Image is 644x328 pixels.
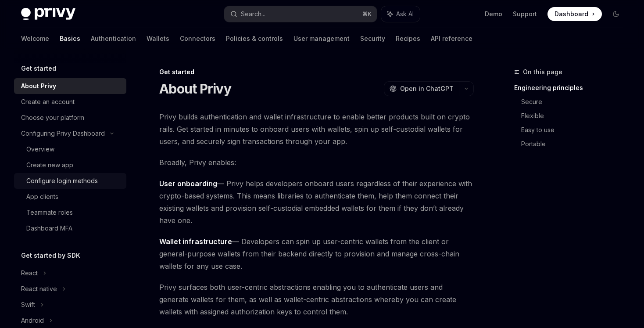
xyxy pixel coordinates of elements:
a: Dashboard [547,7,602,21]
div: Create new app [26,160,73,170]
a: Dashboard MFA [14,220,126,236]
h1: About Privy [159,81,231,97]
span: ⌘ K [362,11,372,18]
button: Search...⌘K [224,6,377,22]
span: — Privy helps developers onboard users regardless of their experience with crypto-based systems. ... [159,177,474,227]
span: Privy builds authentication and wallet infrastructure to enable better products built on crypto r... [159,111,474,148]
span: — Developers can spin up user-centric wallets from the client or general-purpose wallets from the... [159,235,474,272]
div: Configuring Privy Dashboard [21,128,105,139]
a: Welcome [21,28,49,49]
a: API reference [431,28,472,49]
div: React native [21,284,57,294]
h5: Get started by SDK [21,250,80,261]
a: Flexible [521,109,630,123]
div: Create an account [21,97,75,107]
div: Android [21,315,44,326]
a: Overview [14,141,126,157]
img: dark logo [21,8,75,20]
button: Open in ChatGPT [384,81,459,96]
a: Engineering principles [514,81,630,95]
a: Basics [60,28,80,49]
div: React [21,268,38,278]
button: Ask AI [381,6,420,22]
a: Authentication [91,28,136,49]
a: Create an account [14,94,126,110]
a: Demo [485,10,502,18]
strong: Wallet infrastructure [159,237,232,246]
a: Security [360,28,385,49]
strong: User onboarding [159,179,217,188]
div: Choose your platform [21,112,84,123]
div: About Privy [21,81,56,91]
a: Easy to use [521,123,630,137]
a: Choose your platform [14,110,126,126]
span: Open in ChatGPT [400,84,454,93]
span: Broadly, Privy enables: [159,156,474,169]
a: User management [293,28,350,49]
div: Get started [159,68,474,76]
span: On this page [523,67,562,77]
a: Create new app [14,157,126,173]
a: Support [513,10,537,18]
div: Configure login methods [26,176,98,186]
a: Connectors [180,28,215,49]
div: Dashboard MFA [26,223,72,234]
span: Dashboard [555,10,588,18]
div: App clients [26,191,58,202]
a: Recipes [396,28,420,49]
div: Search... [241,9,265,19]
a: Configure login methods [14,173,126,189]
a: Portable [521,137,630,151]
a: Wallets [147,28,169,49]
a: About Privy [14,78,126,94]
div: Teammate roles [26,207,73,218]
button: Toggle dark mode [609,7,623,21]
a: Policies & controls [226,28,283,49]
span: Ask AI [396,10,414,18]
div: Swift [21,299,35,310]
a: App clients [14,189,126,205]
h5: Get started [21,63,56,74]
div: Overview [26,144,54,155]
a: Teammate roles [14,205,126,220]
a: Secure [521,95,630,109]
span: Privy surfaces both user-centric abstractions enabling you to authenticate users and generate wal... [159,281,474,318]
